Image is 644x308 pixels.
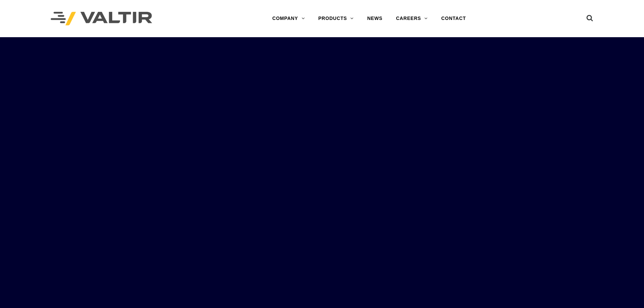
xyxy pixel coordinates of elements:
a: CAREERS [389,12,434,25]
a: NEWS [360,12,389,25]
a: CONTACT [434,12,473,25]
a: COMPANY [265,12,311,25]
a: PRODUCTS [311,12,360,25]
img: Valtir [51,12,152,26]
